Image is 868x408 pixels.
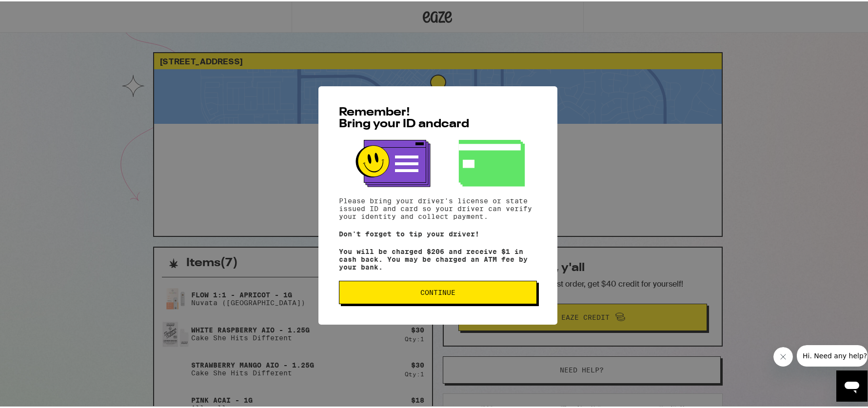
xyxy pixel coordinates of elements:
[773,346,793,365] iframe: Close message
[797,344,868,365] iframe: Message from company
[836,369,868,400] iframe: Button to launch messaging window
[339,105,469,129] span: Remember! Bring your ID and card
[339,229,537,236] p: Don't forget to tip your driver!
[420,288,455,294] span: Continue
[339,279,537,303] button: Continue
[339,195,537,219] p: Please bring your driver's license or state issued ID and card so your driver can verify your ide...
[339,246,537,270] p: You will be charged $206 and receive $1 in cash back. You may be charged an ATM fee by your bank.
